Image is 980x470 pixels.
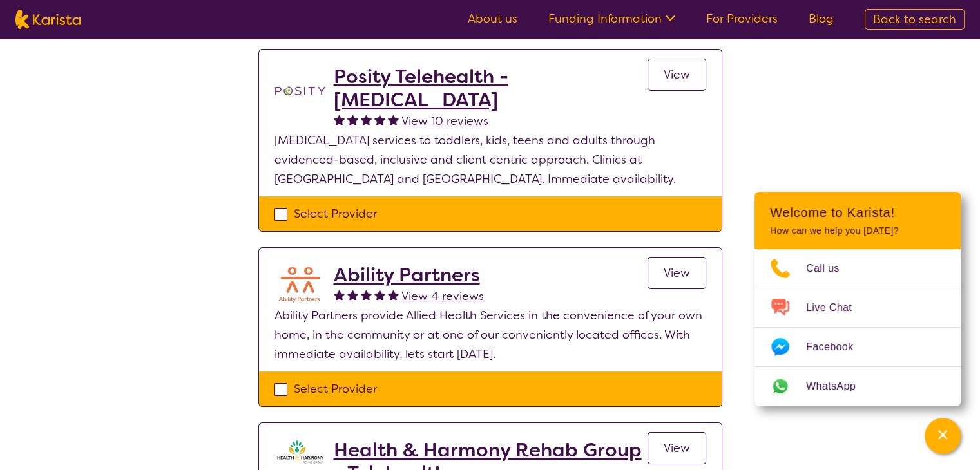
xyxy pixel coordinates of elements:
img: aifiudtej7r2k9aaecox.png [274,263,326,305]
img: fullstar [334,114,345,125]
span: View [664,440,690,456]
a: Back to search [865,9,965,30]
a: View [648,59,706,91]
a: Ability Partners [334,263,484,287]
button: Channel Menu [925,418,961,454]
div: Channel Menu [754,192,961,406]
span: Facebook [806,337,869,357]
span: View 10 reviews [401,113,488,129]
img: fullstar [361,289,372,300]
h2: Welcome to Karista! [770,205,945,220]
a: View 4 reviews [401,287,484,306]
span: WhatsApp [806,377,871,396]
a: For Providers [706,11,778,26]
span: View [664,67,690,82]
img: fullstar [388,114,399,125]
img: fullstar [347,114,358,125]
span: Call us [806,259,855,278]
span: View [664,265,690,281]
img: t1bslo80pcylnzwjhndq.png [274,65,326,117]
a: View 10 reviews [401,111,488,131]
img: fullstar [374,289,385,300]
a: View [648,432,706,464]
ul: Choose channel [754,249,961,406]
a: Posity Telehealth - [MEDICAL_DATA] [334,65,648,111]
p: [MEDICAL_DATA] services to toddlers, kids, teens and adults through evidenced-based, inclusive an... [274,131,706,189]
img: fullstar [388,289,399,300]
p: How can we help you [DATE]? [770,225,945,236]
img: fullstar [334,289,345,300]
p: Ability Partners provide Allied Health Services in the convenience of your own home, in the commu... [274,306,706,364]
img: fullstar [374,114,385,125]
img: fullstar [361,114,372,125]
a: Funding Information [548,11,675,26]
img: fullstar [347,289,358,300]
img: Karista logo [15,10,81,29]
a: View [648,257,706,289]
span: Back to search [873,12,956,27]
a: About us [468,11,517,26]
span: View 4 reviews [401,288,484,304]
img: ztak9tblhgtrn1fit8ap.png [274,438,326,464]
a: Web link opens in a new tab. [754,367,961,406]
a: Blog [809,11,834,26]
span: Live Chat [806,298,867,317]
